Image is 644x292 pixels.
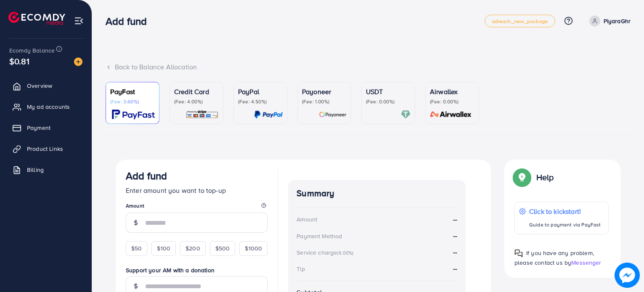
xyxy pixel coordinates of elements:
span: Payment [27,124,50,132]
img: card [401,110,411,119]
div: Back to Balance Allocation [106,62,631,72]
span: My ad accounts [27,103,70,111]
span: $0.81 [9,55,29,67]
small: (6.00%) [337,250,353,256]
div: Payment Method [297,232,342,240]
p: PayPal [238,87,283,97]
span: $100 [157,244,170,253]
img: Popup guide [514,249,523,258]
a: Product Links [6,140,85,157]
strong: -- [453,264,457,273]
p: Credit Card [174,87,219,97]
span: Product Links [27,145,63,153]
p: (Fee: 4.00%) [174,98,219,105]
div: Service charge [297,248,356,257]
span: Overview [27,82,52,90]
p: Airwallex [430,87,474,97]
img: card [427,110,474,119]
p: PiyaraGhr [604,16,631,26]
legend: Amount [126,202,268,213]
span: $50 [131,244,142,253]
h3: Add fund [126,170,167,182]
span: $500 [215,244,230,253]
img: image [74,58,82,66]
img: card [254,110,283,119]
p: PayFast [110,87,155,97]
img: card [112,110,155,119]
span: Messenger [571,258,601,267]
a: adreach_new_package [485,15,555,27]
a: My ad accounts [6,98,85,115]
img: card [186,110,219,119]
p: (Fee: 1.00%) [302,98,347,105]
div: Amount [297,215,317,224]
span: adreach_new_package [492,18,548,24]
p: USDT [366,87,411,97]
img: menu [74,16,84,26]
p: Click to kickstart! [529,206,601,216]
span: Billing [27,166,44,174]
p: Enter amount you want to top-up [126,185,268,195]
h3: Add fund [106,15,154,27]
a: Overview [6,77,85,94]
strong: -- [453,247,457,257]
p: (Fee: 4.50%) [238,98,283,105]
p: (Fee: 0.00%) [430,98,474,105]
span: $1000 [245,244,262,253]
img: card [319,110,347,119]
strong: -- [453,231,457,241]
img: image [615,263,639,287]
a: Payment [6,119,85,136]
p: Help [536,172,554,182]
p: Guide to payment via PayFast [529,220,601,230]
span: If you have any problem, please contact us by [514,249,594,267]
img: logo [8,12,65,25]
label: Support your AM with a donation [126,266,268,274]
p: Payoneer [302,87,347,97]
div: Tip [297,265,305,273]
h4: Summary [297,188,457,199]
p: (Fee: 0.00%) [366,98,411,105]
span: Ecomdy Balance [9,46,55,55]
strong: -- [453,215,457,224]
img: Popup guide [514,170,530,185]
a: PiyaraGhr [586,16,631,26]
span: $200 [186,244,200,253]
p: (Fee: 3.60%) [110,98,155,105]
a: Billing [6,161,85,178]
